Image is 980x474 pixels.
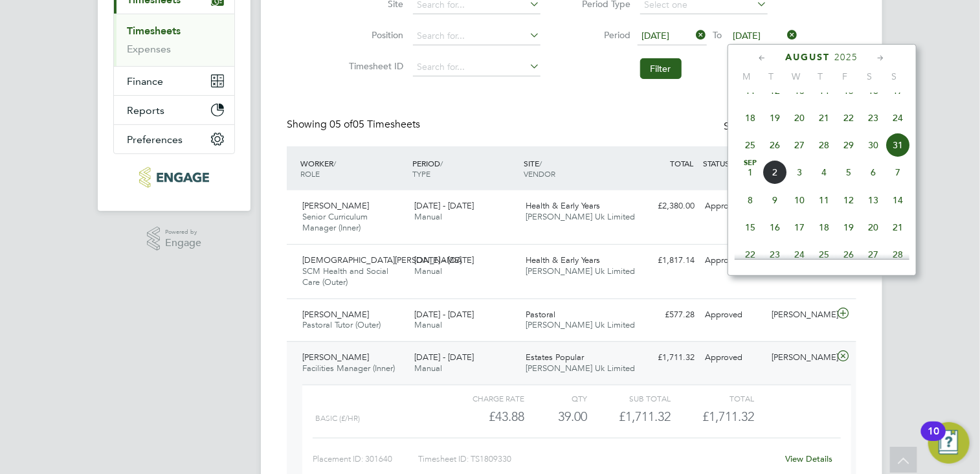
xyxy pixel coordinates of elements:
[127,133,183,146] span: Preferences
[147,227,202,251] a: Powered byEngage
[165,227,201,238] span: Powered by
[700,196,767,217] div: Approved
[812,160,836,185] span: 4
[127,75,163,87] span: Finance
[540,158,542,168] span: /
[573,29,631,41] label: Period
[413,58,540,76] input: Search for...
[139,167,208,188] img: morganhunt-logo-retina.png
[640,58,682,79] button: Filter
[709,27,726,43] span: To
[836,242,861,267] span: 26
[587,390,671,406] div: Sub Total
[885,242,910,267] span: 28
[302,309,369,320] span: [PERSON_NAME]
[787,215,812,240] span: 17
[763,133,787,157] span: 26
[787,242,812,267] span: 24
[861,160,885,185] span: 6
[127,25,181,37] a: Timesheets
[767,347,834,368] div: [PERSON_NAME]
[812,215,836,240] span: 18
[414,254,474,265] span: [DATE] - [DATE]
[441,406,524,427] div: £43.88
[808,71,833,82] span: T
[329,118,353,131] span: 05 of
[759,71,784,82] span: T
[297,152,409,185] div: WORKER
[127,43,171,55] a: Expenses
[738,106,763,130] span: 18
[526,309,556,320] span: Pastoral
[786,52,830,63] span: August
[787,133,812,157] span: 27
[738,188,763,212] span: 8
[587,406,671,427] div: £1,711.32
[414,309,474,320] span: [DATE] - [DATE]
[784,71,808,82] span: W
[928,431,939,448] div: 10
[700,250,767,271] div: Approved
[346,60,404,72] label: Timesheet ID
[763,242,787,267] span: 23
[302,265,388,288] span: SCM Health and Social Care (Outer)
[733,30,761,41] span: [DATE]
[418,449,777,469] div: Timesheet ID: TS1809330
[302,211,368,233] span: Senior Curriculum Manager (Inner)
[861,106,885,130] span: 23
[302,352,369,363] span: [PERSON_NAME]
[812,188,836,212] span: 11
[114,67,234,95] button: Finance
[861,188,885,212] span: 13
[526,211,636,222] span: [PERSON_NAME] Uk Limited
[114,96,234,124] button: Reports
[521,152,633,185] div: SITE
[787,188,812,212] span: 10
[414,211,442,222] span: Manual
[836,106,861,130] span: 22
[861,242,885,267] span: 27
[767,304,834,326] div: [PERSON_NAME]
[763,215,787,240] span: 16
[441,390,524,406] div: Charge rate
[812,242,836,267] span: 25
[735,71,759,82] span: M
[738,160,763,185] span: 1
[632,304,700,326] div: £577.28
[700,347,767,368] div: Approved
[414,265,442,276] span: Manual
[700,304,767,326] div: Approved
[333,158,336,168] span: /
[313,449,418,469] div: Placement ID: 301640
[440,158,443,168] span: /
[763,188,787,212] span: 9
[885,215,910,240] span: 21
[414,352,474,363] span: [DATE] - [DATE]
[836,133,861,157] span: 29
[738,215,763,240] span: 15
[526,200,601,211] span: Health & Early Years
[833,71,858,82] span: F
[724,118,830,136] div: Status
[526,254,601,265] span: Health & Early Years
[928,422,970,464] button: Open Resource Center, 10 new notifications
[738,242,763,267] span: 22
[414,200,474,211] span: [DATE] - [DATE]
[861,215,885,240] span: 20
[836,160,861,185] span: 5
[412,168,430,179] span: TYPE
[738,160,763,166] span: Sep
[526,363,636,374] span: [PERSON_NAME] Uk Limited
[346,29,404,41] label: Position
[787,160,812,185] span: 3
[885,106,910,130] span: 24
[700,152,767,175] div: STATUS
[836,188,861,212] span: 12
[302,254,462,265] span: [DEMOGRAPHIC_DATA][PERSON_NAME]
[409,152,521,185] div: PERIOD
[882,71,907,82] span: S
[632,347,700,368] div: £1,711.32
[835,52,858,63] span: 2025
[787,106,812,130] span: 20
[812,106,836,130] span: 21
